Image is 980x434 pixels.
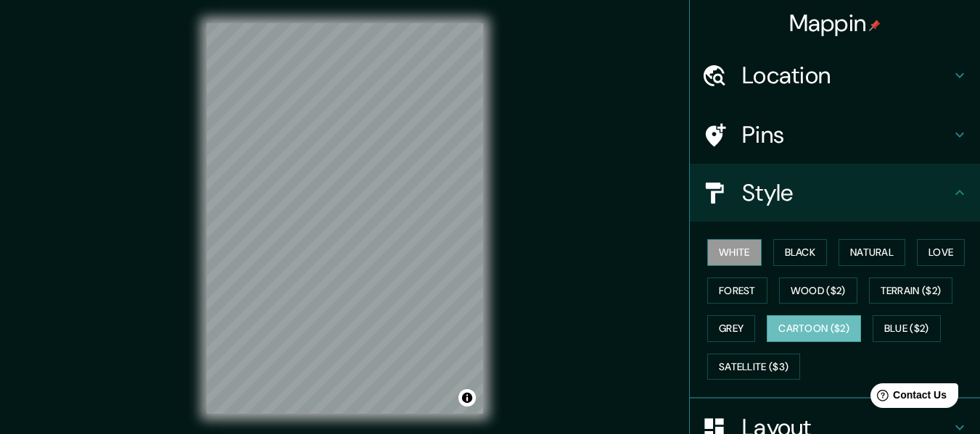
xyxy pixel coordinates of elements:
button: Forest [707,277,767,304]
button: Cartoon ($2) [767,315,861,342]
h4: Mappin [789,9,881,38]
button: Black [773,239,828,266]
img: pin-icon.png [869,20,881,31]
button: Blue ($2) [873,315,941,342]
div: Pins [690,106,980,164]
h4: Location [742,61,951,90]
iframe: Help widget launcher [851,377,964,418]
div: Location [690,46,980,104]
canvas: Map [207,23,483,414]
button: Natural [839,239,905,266]
div: Style [690,164,980,222]
button: Satellite ($3) [707,354,800,380]
button: Wood ($2) [779,277,857,304]
button: Terrain ($2) [869,277,953,304]
button: Toggle attribution [458,389,476,406]
button: Grey [707,315,755,342]
button: White [707,239,762,266]
h4: Style [742,178,951,207]
button: Love [917,239,965,266]
h4: Pins [742,120,951,149]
